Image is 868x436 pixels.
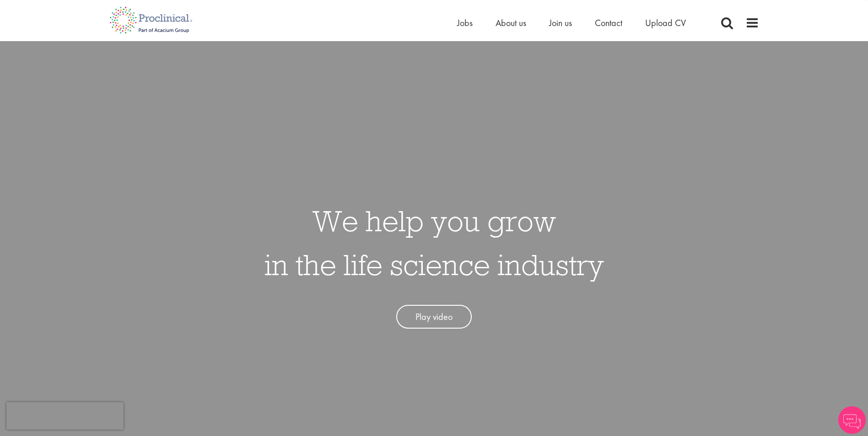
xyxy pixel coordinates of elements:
a: Upload CV [645,17,686,29]
img: Chatbot [838,406,866,434]
a: About us [496,17,526,29]
a: Join us [549,17,572,29]
a: Contact [595,17,622,29]
a: Jobs [457,17,473,29]
h1: We help you grow in the life science industry [264,199,604,287]
a: Play video [396,305,472,329]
